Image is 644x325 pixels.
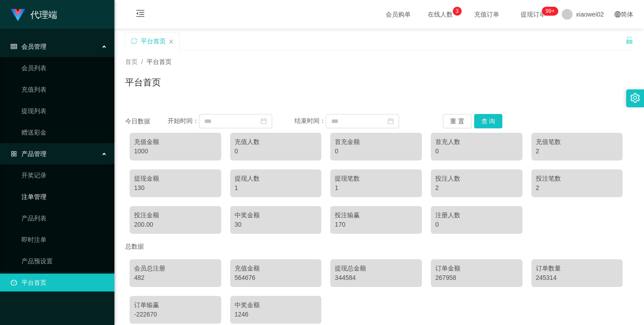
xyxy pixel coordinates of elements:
div: 170 [335,220,417,229]
div: 245314 [536,273,619,283]
div: 2 [435,183,518,193]
div: 30 [235,220,317,229]
div: 会员总注册 [134,264,217,273]
div: 首充金额 [335,137,417,147]
div: 提现总金额 [335,264,417,273]
div: 482 [134,273,217,283]
div: 充值金额 [134,137,217,147]
i: 图标: global [615,11,621,17]
div: 投注笔数 [536,174,619,183]
div: 首充人数 [435,137,518,147]
span: 充值订单 [470,11,504,17]
div: 中奖金额 [235,300,317,310]
a: 提现列表 [21,102,107,120]
i: 图标: calendar [387,118,394,124]
a: 会员列表 [21,59,107,77]
div: 注册人数 [435,211,518,220]
a: 图标: dashboard平台首页 [11,274,107,291]
span: 会员管理 [11,43,46,50]
div: 今日数据 [125,117,168,126]
div: 0 [235,147,317,156]
div: 充值人数 [235,137,317,147]
div: -222670 [134,310,217,319]
div: 投注人数 [435,174,518,183]
div: 0 [335,147,417,156]
div: 订单金额 [435,264,518,273]
button: 重 置 [443,114,471,128]
div: 平台首页 [141,33,166,50]
a: 产品预设置 [21,252,107,270]
a: 代理端 [11,11,57,18]
i: 图标: close [168,39,174,44]
div: 1 [335,183,417,193]
i: 图标: table [11,43,17,50]
div: 1000 [134,147,217,156]
span: 结束时间： [295,117,326,124]
div: 1246 [235,310,317,319]
i: 图标: unlock [625,36,633,44]
div: 提现人数 [235,174,317,183]
div: 344584 [335,273,417,283]
div: 提现金额 [134,174,217,183]
sup: 1211 [542,7,558,16]
div: 0 [435,147,518,156]
div: 2 [536,183,619,193]
div: 130 [134,183,217,193]
span: 在线人数 [423,11,457,17]
span: 开始时间： [168,117,199,124]
div: 投注输赢 [335,211,417,220]
div: 200.00 [134,220,217,229]
button: 查 询 [474,114,503,128]
div: 1 [235,183,317,193]
a: 充值列表 [21,80,107,98]
a: 即时注单 [21,231,107,249]
div: 564676 [235,273,317,283]
div: 提现笔数 [335,174,417,183]
a: 产品列表 [21,209,107,227]
i: 图标: menu-fold [125,0,156,29]
sup: 3 [453,7,462,16]
div: 0 [435,220,518,229]
div: 订单输赢 [134,300,217,310]
span: / [141,58,143,65]
div: 充值金额 [235,264,317,273]
h1: 代理端 [30,0,57,29]
span: 产品管理 [11,150,46,157]
p: 3 [455,7,459,16]
div: 充值笔数 [536,137,619,147]
span: 提现订单 [516,11,550,17]
div: 订单数量 [536,264,619,273]
div: 2 [536,147,619,156]
span: 平台首页 [147,58,172,65]
span: 首页 [125,58,138,65]
a: 开奖记录 [21,166,107,184]
i: 图标: appstore-o [11,151,17,157]
div: 投注金额 [134,211,217,220]
a: 赠送彩金 [21,123,107,141]
img: logo.9652507e.png [11,9,25,21]
i: 图标: setting [630,93,640,103]
h1: 平台首页 [125,76,161,89]
a: 注单管理 [21,188,107,206]
i: 图标: calendar [261,118,267,124]
div: 中奖金额 [235,211,317,220]
i: 图标: sync [131,38,137,44]
div: 总数据 [125,238,633,255]
div: 267958 [435,273,518,283]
